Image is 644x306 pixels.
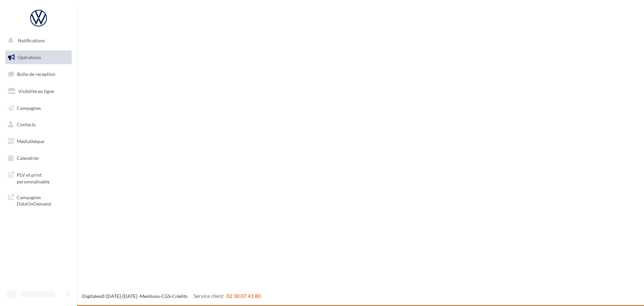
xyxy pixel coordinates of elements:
span: Campagnes DataOnDemand [17,193,69,207]
a: Contacts [4,118,73,132]
span: Calendrier [17,155,39,161]
span: Contacts [17,122,36,127]
a: PLV et print personnalisable [4,168,73,187]
span: Opérations [17,54,41,60]
a: Visibilité en ligne [4,84,73,98]
span: PLV et print personnalisable [17,170,69,185]
span: Médiathèque [17,138,44,144]
a: Campagnes DataOnDemand [4,190,73,210]
span: © [DATE]-[DATE] - - - [82,293,261,299]
span: Boîte de réception [17,71,55,77]
a: Campagnes [4,101,73,115]
span: Notifications [18,38,45,43]
a: Digitaleo [82,293,101,299]
a: Crédits [172,293,187,299]
a: Mentions [140,293,160,299]
span: Service client [194,293,224,299]
span: 02 30 07 43 80 [226,293,261,299]
span: Campagnes [17,105,41,111]
button: Notifications [4,34,70,48]
span: Visibilité en ligne [18,88,54,94]
a: Calendrier [4,151,73,165]
a: Opérations [4,50,73,64]
a: CGS [161,293,170,299]
a: Médiathèque [4,134,73,148]
a: Boîte de réception [4,67,73,81]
